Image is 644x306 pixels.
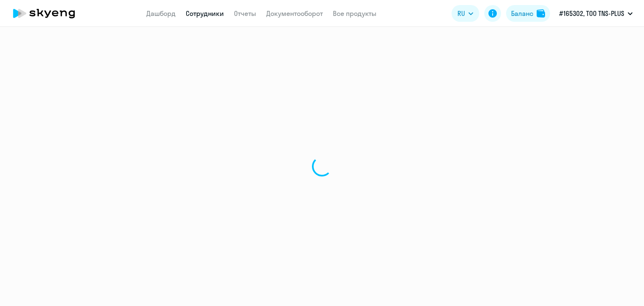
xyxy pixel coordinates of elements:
[555,3,637,23] button: #165302, ТОО TNS-PLUS
[266,9,323,18] a: Документооборот
[506,5,550,22] button: Балансbalance
[559,8,624,18] p: #165302, ТОО TNS-PLUS
[146,9,176,18] a: Дашборд
[537,9,545,18] img: balance
[457,8,465,18] span: RU
[511,8,533,18] div: Баланс
[452,5,479,22] button: RU
[234,9,256,18] a: Отчеты
[186,9,224,18] a: Сотрудники
[333,9,377,18] a: Все продукты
